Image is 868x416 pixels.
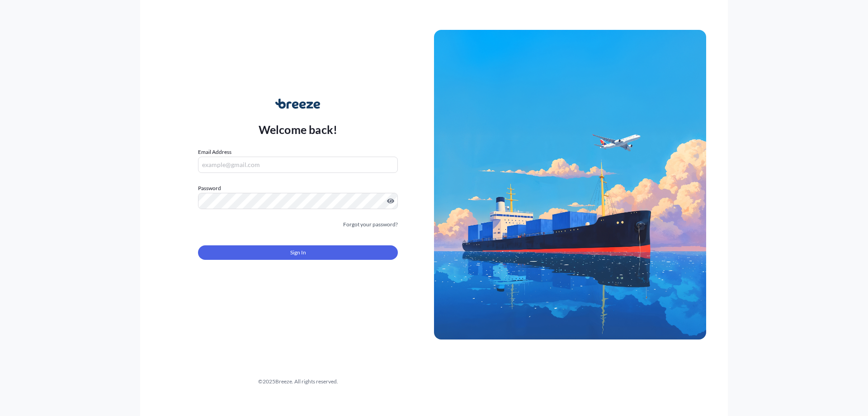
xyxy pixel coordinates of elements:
button: Sign In [198,245,398,260]
label: Email Address [198,148,231,157]
label: Password [198,184,398,193]
div: © 2025 Breeze. All rights reserved. [162,377,434,386]
span: Sign In [290,248,306,257]
input: example@gmail.com [198,157,398,173]
a: Forgot your password? [343,220,398,229]
button: Show password [387,197,394,205]
img: Ship illustration [434,30,706,339]
p: Welcome back! [259,122,338,137]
